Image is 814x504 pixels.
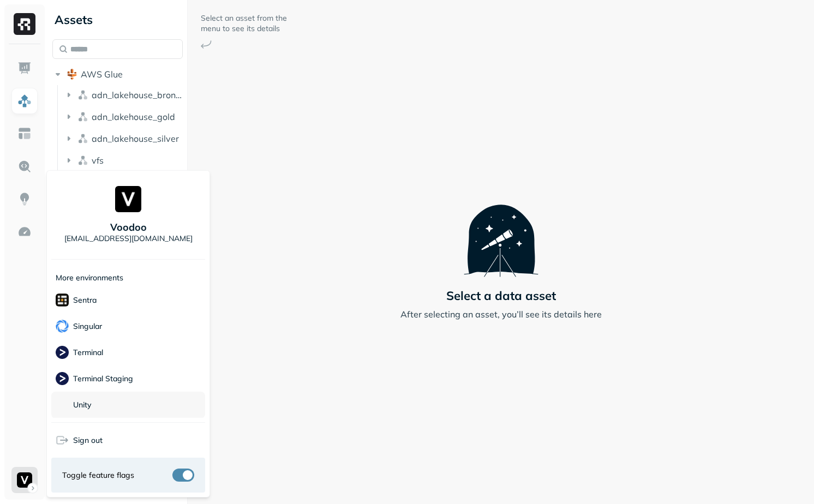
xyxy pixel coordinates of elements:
p: Unity [73,400,91,410]
p: Terminal [73,347,103,358]
span: Sign out [73,435,103,446]
p: Sentra [73,295,97,305]
span: Toggle feature flags [62,470,134,481]
p: Singular [73,321,102,332]
p: More environments [56,273,123,283]
img: Terminal [56,346,69,359]
img: Unity [56,398,69,412]
img: Sentra [56,293,69,307]
img: Voodoo [115,186,141,212]
img: Singular [56,320,69,333]
img: Terminal Staging [56,372,69,385]
p: Voodoo [110,221,147,233]
p: Terminal Staging [73,374,133,384]
p: [EMAIL_ADDRESS][DOMAIN_NAME] [64,233,193,244]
